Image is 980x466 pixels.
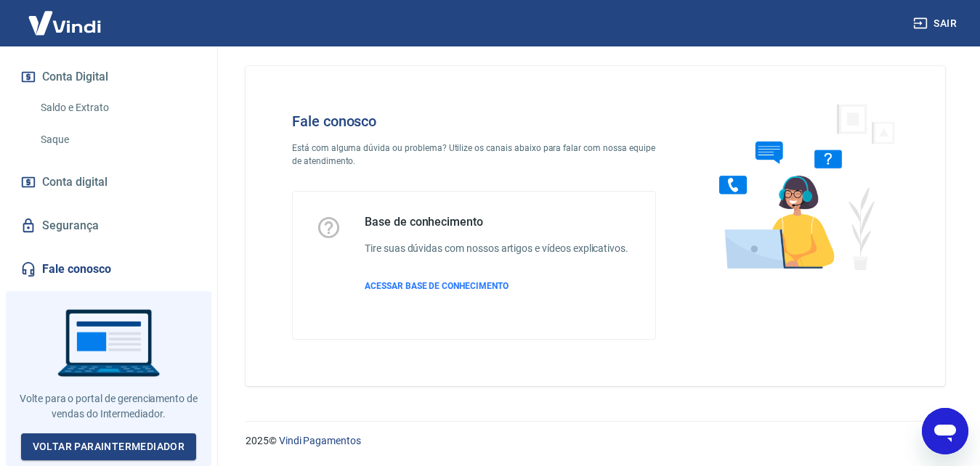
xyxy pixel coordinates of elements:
a: ACESSAR BASE DE CONHECIMENTO [365,279,628,293]
button: Sair [910,10,963,37]
span: Conta digital [42,172,108,192]
img: Fale conosco [690,89,911,283]
a: Conta digital [17,166,200,198]
a: Vindi Pagamentos [279,435,361,446]
h4: Fale conosco [292,113,656,130]
img: Vindi [17,1,112,45]
button: Conta Digital [17,61,200,93]
h5: Base de conhecimento [365,215,628,229]
iframe: Botão para abrir a janela de mensagens, conversa em andamento [922,408,968,454]
h6: Tire suas dúvidas com nossos artigos e vídeos explicativos. [365,241,628,256]
span: ACESSAR BASE DE CONHECIMENTO [365,281,509,291]
p: 2025 © [246,433,945,449]
a: Fale conosco [17,253,200,285]
a: Saque [35,125,200,155]
p: Está com alguma dúvida ou problema? Utilize os canais abaixo para falar com nossa equipe de atend... [292,142,656,168]
a: Saldo e Extrato [35,93,200,123]
a: Segurança [17,210,200,242]
a: Voltar paraIntermediador [21,433,197,460]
